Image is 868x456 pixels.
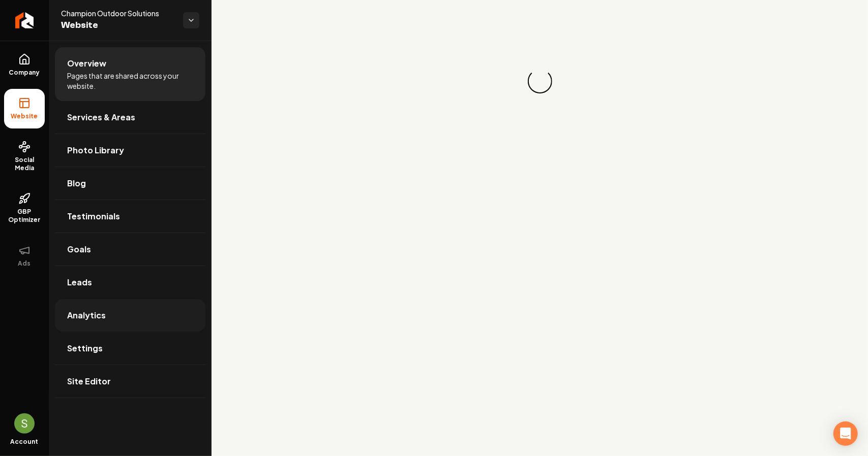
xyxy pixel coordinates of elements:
span: Overview [67,57,106,70]
a: Services & Areas [55,101,205,134]
span: Photo Library [67,144,124,156]
button: Open user button [14,413,35,434]
a: GBP Optimizer [4,184,45,232]
a: Goals [55,233,205,266]
span: Website [61,18,175,32]
span: Pages that are shared across your website. [67,71,193,91]
span: Site Editor [67,375,111,387]
span: Champion Outdoor Solutions [61,8,175,18]
span: Website [7,112,42,120]
button: Ads [4,236,45,276]
span: Goals [67,243,91,255]
span: GBP Optimizer [4,208,45,224]
div: Loading [523,64,557,98]
img: Sales Champion [14,413,35,434]
a: Site Editor [55,365,205,398]
a: Testimonials [55,200,205,233]
img: Rebolt Logo [15,12,34,28]
a: Settings [55,332,205,365]
span: Analytics [67,309,106,321]
span: Blog [67,177,86,189]
span: Services & Areas [67,111,135,123]
a: Company [4,45,45,85]
span: Leads [67,276,92,288]
span: Account [11,438,39,446]
span: Settings [67,342,103,354]
a: Photo Library [55,134,205,167]
a: Social Media [4,133,45,180]
a: Analytics [55,299,205,332]
span: Social Media [4,156,45,172]
span: Testimonials [67,210,120,222]
div: Open Intercom Messenger [833,421,858,446]
a: Leads [55,266,205,299]
span: Ads [14,259,35,268]
a: Blog [55,167,205,200]
span: Company [5,69,44,77]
